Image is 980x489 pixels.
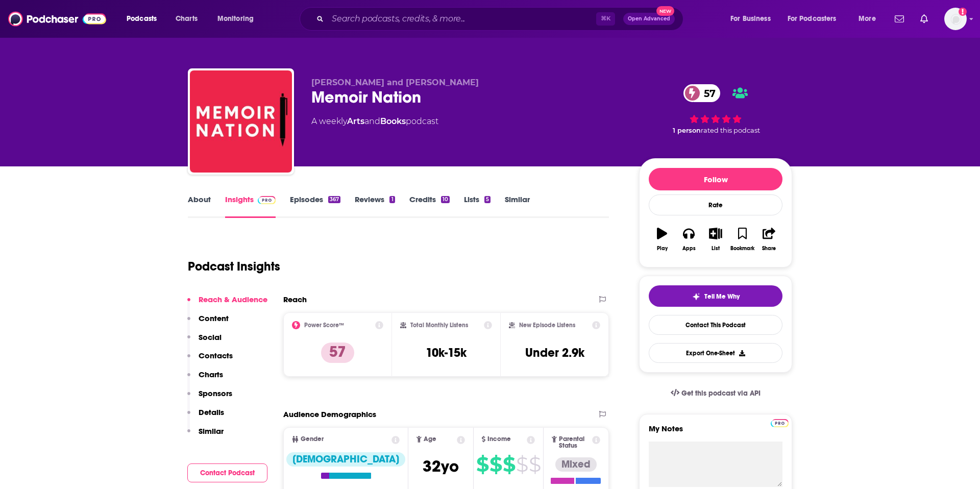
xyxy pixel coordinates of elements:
[649,343,782,363] button: Export One-Sheet
[309,7,693,31] div: Search podcasts, credits, & more...
[503,456,515,473] span: $
[410,322,468,329] h2: Total Monthly Listens
[321,343,354,363] p: 57
[712,246,720,252] div: List
[217,12,254,26] span: Monitoring
[555,457,597,472] div: Mixed
[484,196,491,203] div: 5
[692,292,700,301] img: tell me why sparkle
[682,246,696,252] div: Apps
[187,313,229,332] button: Content
[380,116,406,126] a: Books
[704,292,740,301] span: Tell Me Why
[649,285,782,307] button: tell me why sparkleTell Me Why
[639,78,792,141] div: 57 1 personrated this podcast
[623,13,675,25] button: Open AdvancedNew
[258,196,276,204] img: Podchaser Pro
[596,12,615,26] span: ⌘ K
[225,194,276,218] a: InsightsPodchaser Pro
[916,10,932,28] a: Show notifications dropdown
[389,196,395,203] div: 1
[729,221,755,258] button: Bookmark
[190,70,292,173] img: Memoir Nation
[516,456,528,473] span: $
[649,168,782,190] button: Follow
[199,370,223,379] p: Charts
[187,295,267,313] button: Reach & Audience
[304,322,344,329] h2: Power Score™
[762,246,776,252] div: Share
[656,6,675,16] span: New
[694,84,721,102] span: 57
[424,436,436,443] span: Age
[944,8,967,30] span: Logged in as ldigiovine
[730,12,771,26] span: For Business
[199,332,222,342] p: Social
[959,8,967,16] svg: Add a profile image
[675,221,702,258] button: Apps
[851,11,889,27] button: open menu
[476,456,488,473] span: $
[944,8,967,30] button: Show profile menu
[301,436,324,443] span: Gender
[771,418,789,427] a: Pro website
[169,11,204,27] a: Charts
[187,426,224,445] button: Similar
[286,452,405,467] div: [DEMOGRAPHIC_DATA]
[559,436,591,449] span: Parental Status
[328,11,596,27] input: Search podcasts, credits, & more...
[187,332,222,351] button: Social
[199,407,224,417] p: Details
[210,11,267,27] button: open menu
[944,8,967,30] img: User Profile
[188,194,211,218] a: About
[199,426,224,436] p: Similar
[681,389,761,398] span: Get this podcast via API
[127,12,157,26] span: Podcasts
[505,194,530,218] a: Similar
[283,295,307,304] h2: Reach
[771,419,789,427] img: Podchaser Pro
[199,351,233,360] p: Contacts
[176,12,198,26] span: Charts
[529,456,541,473] span: $
[649,221,675,258] button: Play
[311,78,479,87] span: [PERSON_NAME] and [PERSON_NAME]
[649,424,782,442] label: My Notes
[487,436,511,443] span: Income
[489,456,502,473] span: $
[364,116,380,126] span: and
[187,351,233,370] button: Contacts
[8,9,106,29] img: Podchaser - Follow, Share and Rate Podcasts
[426,345,467,360] h3: 10k-15k
[290,194,340,218] a: Episodes367
[649,315,782,335] a: Contact This Podcast
[859,12,876,26] span: More
[311,115,438,128] div: A weekly podcast
[525,345,584,360] h3: Under 2.9k
[673,127,701,134] span: 1 person
[187,370,223,388] button: Charts
[663,381,769,406] a: Get this podcast via API
[781,11,851,27] button: open menu
[187,388,232,407] button: Sponsors
[723,11,783,27] button: open menu
[199,295,267,304] p: Reach & Audience
[702,221,729,258] button: List
[355,194,395,218] a: Reviews1
[119,11,170,27] button: open menu
[187,463,267,482] button: Contact Podcast
[409,194,450,218] a: Credits10
[756,221,782,258] button: Share
[464,194,491,218] a: Lists5
[701,127,760,134] span: rated this podcast
[199,388,232,398] p: Sponsors
[657,246,668,252] div: Play
[328,196,340,203] div: 367
[891,10,908,28] a: Show notifications dropdown
[649,194,782,215] div: Rate
[199,313,229,323] p: Content
[423,456,459,476] span: 32 yo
